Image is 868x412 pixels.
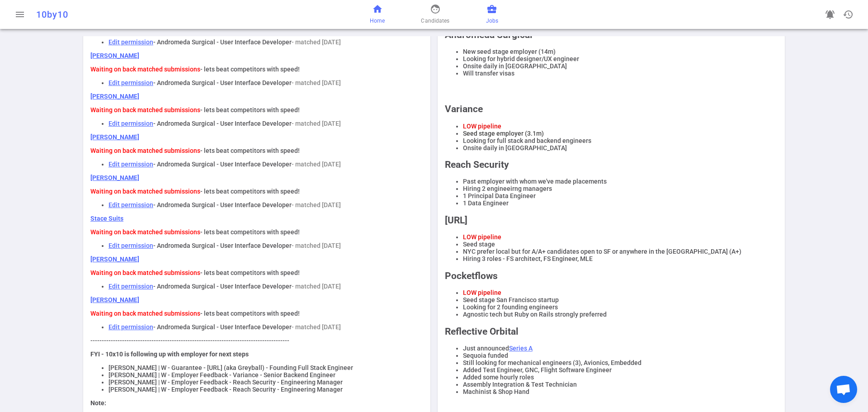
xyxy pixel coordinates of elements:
[108,379,423,386] li: [PERSON_NAME] | W - Employer Feedback - Reach Security - Engineering Manager
[463,70,778,77] li: Will transfer visas
[463,233,501,241] span: LOW pipeline
[292,120,341,127] span: - matched [DATE]
[108,323,153,331] a: Edit permission
[372,4,383,14] span: home
[445,326,778,337] h2: Reflective Orbital
[108,120,153,127] a: Edit permission
[292,201,341,208] span: - matched [DATE]
[463,192,778,199] li: 1 Principal Data Engineer
[11,5,29,24] button: Open menu
[445,159,778,170] h2: Reach Security
[90,296,139,303] a: [PERSON_NAME]
[292,38,341,46] span: - matched [DATE]
[153,79,292,86] span: - Andromeda Surgical - User Interface Developer
[463,123,501,130] span: LOW pipeline
[463,352,778,359] li: Sequoia funded
[445,215,778,226] h2: [URL]
[200,66,300,73] span: - lets beat competitors with speed!
[843,9,854,20] span: history
[108,161,153,168] a: Edit permission
[153,120,292,127] span: - Andromeda Surgical - User Interface Developer
[463,199,778,207] li: 1 Data Engineer
[445,104,778,114] h2: Variance
[463,130,544,137] span: Seed stage employer (3.1m)
[463,144,778,152] li: Onsite daily in [GEOGRAPHIC_DATA]
[90,337,423,344] p: ----------------------------------------------------------------------------------------
[370,16,385,25] span: Home
[445,270,778,281] h2: Pocketflows
[463,241,778,248] li: Seed stage
[153,283,292,290] span: - Andromeda Surgical - User Interface Developer
[90,133,139,141] a: [PERSON_NAME]
[463,359,778,366] li: Still looking for mechanical engineers (3), Avionics, Embedded
[463,62,778,70] li: Onsite daily in [GEOGRAPHIC_DATA]
[200,147,300,154] span: - lets beat competitors with speed!
[108,201,153,208] a: Edit permission
[153,323,292,331] span: - Andromeda Surgical - User Interface Developer
[486,4,498,25] a: Jobs
[108,283,153,290] a: Edit permission
[486,4,497,14] span: business_center
[90,269,200,276] span: Waiting on back matched submissions
[90,228,200,236] span: Waiting on back matched submissions
[153,161,292,168] span: - Andromeda Surgical - User Interface Developer
[463,55,778,62] li: Looking for hybrid designer/UX engineer
[108,242,153,249] a: Edit permission
[14,9,25,20] span: menu
[200,106,300,114] span: - lets beat competitors with speed!
[463,311,778,318] li: Agnostic tech but Ruby on Rails strongly preferred
[90,215,123,222] a: Stace Suits
[292,161,341,168] span: - matched [DATE]
[90,310,200,317] span: Waiting on back matched submissions
[430,4,441,14] span: face
[463,48,778,55] li: New seed stage employer (14m)
[36,9,286,20] div: 10by10
[90,350,249,358] strong: FYI - 10x10 is following up with employer for next steps
[463,296,778,303] li: Seed stage San Francisco startup
[200,310,300,317] span: - lets beat competitors with speed!
[292,242,341,249] span: - matched [DATE]
[370,4,385,25] a: Home
[153,38,292,46] span: - Andromeda Surgical - User Interface Developer
[200,228,300,236] span: - lets beat competitors with speed!
[108,386,423,393] li: [PERSON_NAME] | W - Employer Feedback - Reach Security - Engineering Manager
[90,256,139,263] a: [PERSON_NAME]
[463,374,778,381] li: Added some hourly roles
[463,345,778,352] li: Just announced
[830,376,857,403] div: Open chat
[509,345,533,352] a: Series A
[463,289,501,296] span: LOW pipeline
[200,188,300,195] span: - lets beat competitors with speed!
[90,399,106,407] strong: Note:
[463,255,778,262] li: Hiring 3 roles - FS architect, FS Engineer, MLE
[108,38,153,46] a: Edit permission
[421,4,449,25] a: Candidates
[292,323,341,331] span: - matched [DATE]
[153,201,292,208] span: - Andromeda Surgical - User Interface Developer
[90,188,200,195] span: Waiting on back matched submissions
[90,66,200,73] span: Waiting on back matched submissions
[463,303,778,311] li: Looking for 2 founding engineers
[463,381,778,388] li: Assembly Integration & Test Technician
[90,52,139,59] a: [PERSON_NAME]
[108,371,423,379] li: [PERSON_NAME] | W - Employer Feedback - Variance - Senior Backend Engineer
[463,366,778,374] li: Added Test Engineer, GNC, Flight Software Engineer
[90,106,200,114] span: Waiting on back matched submissions
[90,147,200,154] span: Waiting on back matched submissions
[153,242,292,249] span: - Andromeda Surgical - User Interface Developer
[292,283,341,290] span: - matched [DATE]
[821,5,839,24] a: Go to see announcements
[839,5,857,24] button: Open history
[825,9,835,20] span: notifications_active
[421,16,449,25] span: Candidates
[108,79,153,86] a: Edit permission
[486,16,498,25] span: Jobs
[108,364,423,371] li: [PERSON_NAME] | W - Guarantee - [URL] (aka Greyball) - Founding Full Stack Engineer
[292,79,341,86] span: - matched [DATE]
[90,93,139,100] a: [PERSON_NAME]
[463,388,778,395] li: Machinist & Shop Hand
[463,137,778,144] li: Looking for full stack and backend engineers
[200,269,300,276] span: - lets beat competitors with speed!
[90,174,139,181] a: [PERSON_NAME]
[463,178,778,185] li: Past employer with whom we've made placements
